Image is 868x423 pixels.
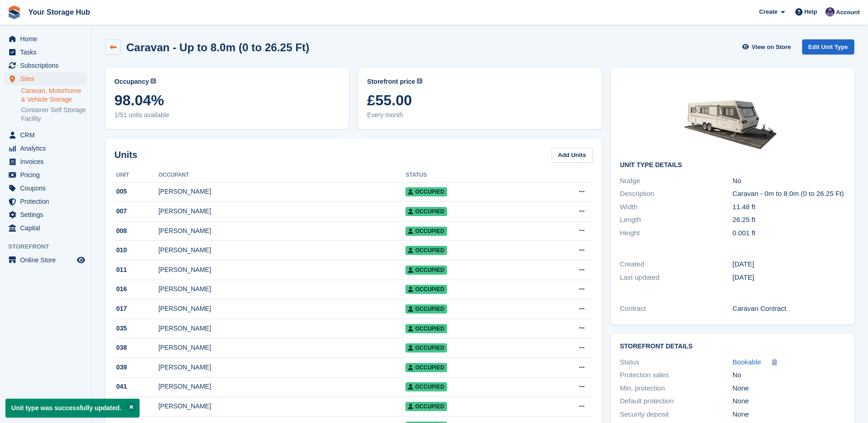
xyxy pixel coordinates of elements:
span: Occupancy [114,77,149,87]
a: menu [5,254,86,266]
div: [PERSON_NAME] [158,284,405,294]
div: Description [620,189,733,199]
div: Nudge [620,176,733,186]
div: 016 [114,284,158,294]
span: Occupied [405,266,447,275]
div: [PERSON_NAME] [158,206,405,216]
span: Occupied [405,343,447,352]
span: 1/51 units available [114,110,340,120]
span: Sites [20,72,75,85]
span: Account [836,8,860,17]
div: 007 [114,206,158,216]
div: Min. protection [620,383,733,394]
h2: Unit Type details [620,162,845,169]
div: None [733,396,845,407]
img: stora-icon-8386f47178a22dfd0bd8f6a31ec36ba5ce8667c1dd55bd0f319d3a0aa187defe.svg [7,5,21,19]
span: Settings [20,208,75,221]
span: 98.04% [114,92,340,108]
a: View on Store [741,39,795,54]
span: Occupied [405,207,447,216]
div: [PERSON_NAME] [158,324,405,333]
a: menu [5,33,86,45]
span: Online Store [20,254,75,266]
span: Occupied [405,324,447,333]
div: 005 [114,187,158,196]
div: Default protection [620,396,733,407]
span: Bookable [733,358,761,366]
span: Protection [20,195,75,208]
div: None [733,409,845,420]
div: [DATE] [733,272,845,283]
div: Created [620,259,733,270]
span: Pricing [20,168,75,181]
span: Invoices [20,155,75,168]
div: Last updated [620,272,733,283]
div: 017 [114,304,158,314]
th: Unit [114,168,158,183]
img: Caravan%20-%20Pic.jpg [664,77,801,154]
a: Edit Unit Type [802,39,854,54]
div: [PERSON_NAME] [158,304,405,314]
span: Capital [20,222,75,234]
span: View on Store [752,43,791,52]
div: 008 [114,226,158,236]
img: icon-info-grey-7440780725fd019a000dd9b08b2336e03edf1995a4989e88bcd33f0948082b44.svg [417,78,422,84]
span: Occupied [405,227,447,236]
a: menu [5,222,86,234]
div: Status [620,357,733,368]
span: Storefront price [367,77,415,87]
th: Occupant [158,168,405,183]
a: Container Self Storage Facility [21,106,86,123]
div: Caravan - 0m to 8.0m (0 to 26.25 Ft) [733,189,845,199]
a: Preview store [75,255,86,266]
span: Storefront [8,242,91,251]
div: 11.48 ft [733,202,845,212]
span: Coupons [20,182,75,195]
div: Security deposit [620,409,733,420]
a: menu [5,208,86,221]
div: Height [620,228,733,239]
div: No [733,370,845,380]
span: £55.00 [367,92,592,108]
img: Liam Beddard [825,7,835,16]
div: Width [620,202,733,212]
div: 010 [114,245,158,255]
a: menu [5,46,86,59]
span: Every month [367,110,592,120]
div: [PERSON_NAME] [158,245,405,255]
span: Create [759,7,777,16]
div: [PERSON_NAME] [158,382,405,391]
div: [PERSON_NAME] [158,363,405,372]
div: 035 [114,324,158,333]
div: Length [620,215,733,225]
h2: Storefront Details [620,343,845,350]
div: 011 [114,265,158,275]
span: Occupied [405,285,447,294]
div: [PERSON_NAME] [158,343,405,352]
th: Status [405,168,534,183]
a: menu [5,182,86,195]
div: 039 [114,363,158,372]
div: [PERSON_NAME] [158,226,405,236]
a: Bookable [733,357,761,368]
a: menu [5,72,86,85]
span: Occupied [405,402,447,411]
span: Occupied [405,304,447,314]
a: Your Storage Hub [25,5,94,20]
div: Contract [620,304,733,314]
div: No [733,176,845,186]
p: Unit type was successfully updated. [5,399,140,418]
span: Home [20,33,75,45]
div: 038 [114,343,158,352]
h2: Caravan - Up to 8.0m (0 to 26.25 Ft) [126,41,309,54]
a: menu [5,168,86,181]
a: Add Units [551,147,592,163]
div: [DATE] [733,259,845,270]
span: Subscriptions [20,59,75,72]
a: menu [5,195,86,208]
div: [PERSON_NAME] [158,187,405,196]
div: 041 [114,382,158,391]
span: Occupied [405,382,447,391]
div: [PERSON_NAME] [158,265,405,275]
span: Occupied [405,363,447,372]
